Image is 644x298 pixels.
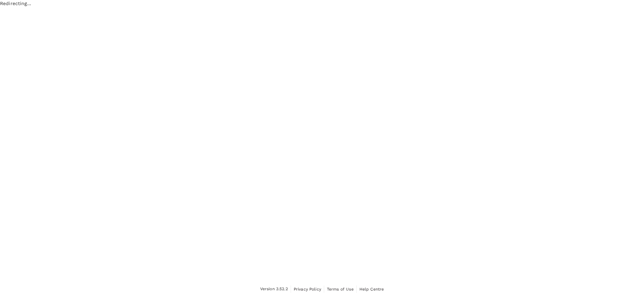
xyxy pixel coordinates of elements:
a: Help Centre [359,285,384,293]
a: Terms of Use [327,285,354,293]
a: Privacy Policy [294,285,321,293]
span: Help Centre [359,287,384,292]
span: Terms of Use [327,287,354,292]
span: Privacy Policy [294,287,321,292]
span: Version 3.52.2 [260,286,288,293]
